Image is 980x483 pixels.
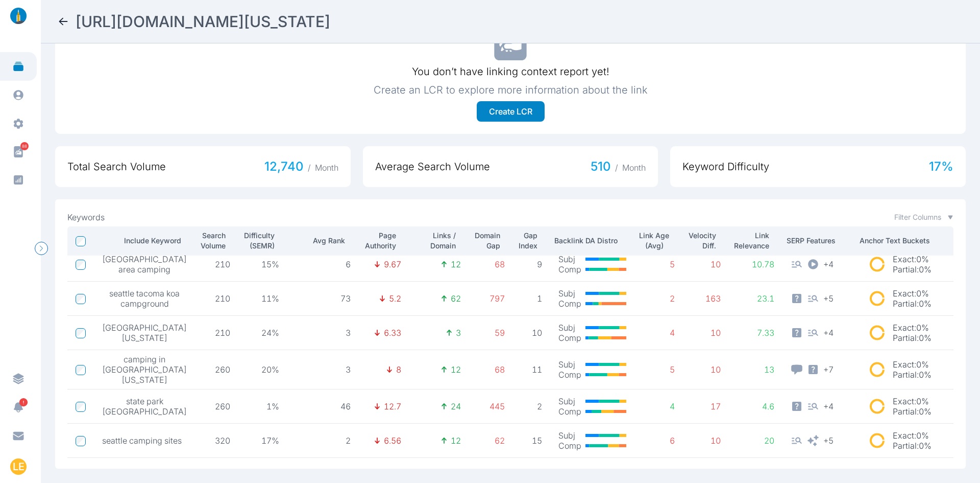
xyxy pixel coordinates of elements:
[374,83,648,97] p: Create an LCR to explore more information about the link
[102,254,187,274] span: [GEOGRAPHIC_DATA] area camping
[893,396,932,406] p: Exact : 0%
[558,406,581,417] p: Comp
[203,401,230,411] p: 260
[384,435,401,446] p: 6.56
[451,401,461,411] p: 24
[558,430,581,441] p: Subj
[823,258,834,269] span: + 4
[477,259,505,269] p: 68
[894,212,953,222] button: Filter Columns
[296,364,351,375] p: 3
[477,101,545,122] button: Create LCR
[521,293,542,304] p: 1
[247,293,279,304] p: 11%
[477,293,505,304] p: 797
[893,441,932,451] p: Partial : 0%
[643,293,675,304] p: 2
[102,435,182,446] span: seattle camping sites
[247,259,279,269] p: 15%
[477,401,505,411] p: 445
[384,401,401,411] p: 12.7
[477,328,505,338] p: 59
[451,293,461,304] p: 62
[199,231,226,251] p: Search Volume
[67,212,105,222] p: Keywords
[102,323,187,343] span: [GEOGRAPHIC_DATA][US_STATE]
[247,435,279,446] p: 17%
[451,259,461,269] p: 12
[682,159,769,174] span: Keyword Difficulty
[521,435,542,446] p: 15
[296,401,351,411] p: 46
[823,400,834,411] span: + 4
[643,364,675,375] p: 5
[521,401,542,411] p: 2
[893,288,932,298] p: Exact : 0%
[308,163,311,173] span: /
[558,441,581,451] p: Comp
[412,64,609,79] p: You don’t have linking context report yet!
[477,364,505,375] p: 68
[203,259,230,269] p: 210
[737,401,774,411] p: 4.6
[521,364,542,375] p: 11
[264,158,338,175] span: 12,740
[558,333,581,343] p: Comp
[622,163,646,173] span: Month
[558,323,581,333] p: Subj
[893,264,932,274] p: Partial : 0%
[517,231,537,251] p: Gap Index
[691,259,721,269] p: 10
[451,364,461,375] p: 12
[558,288,581,298] p: Subj
[296,328,351,338] p: 3
[691,364,721,375] p: 10
[242,231,275,251] p: Difficulty (SEMR)
[643,328,675,338] p: 4
[823,327,834,338] span: + 4
[413,231,456,251] p: Links / Domain
[893,465,932,475] p: Exact : 0%
[315,163,338,173] span: Month
[691,293,721,304] p: 163
[558,298,581,309] p: Comp
[384,328,401,338] p: 6.33
[823,363,834,375] span: + 7
[203,328,230,338] p: 210
[6,8,31,24] img: linklaunch_small.2ae18699.png
[477,435,505,446] p: 62
[691,401,721,411] p: 17
[203,364,230,375] p: 260
[247,328,279,338] p: 24%
[893,430,932,441] p: Exact : 0%
[893,333,932,343] p: Partial : 0%
[521,259,542,269] p: 9
[521,328,542,338] p: 10
[737,435,774,446] p: 20
[787,236,851,246] p: SERP Features
[893,298,932,309] p: Partial : 0%
[687,231,716,251] p: Velocity Diff.
[893,370,932,380] p: Partial : 0%
[643,259,675,269] p: 5
[929,158,953,175] span: 17 %
[591,158,646,175] span: 510
[389,293,401,304] p: 5.2
[247,401,279,411] p: 1%
[643,401,675,411] p: 4
[98,236,181,246] p: Include Keyword
[691,328,721,338] p: 10
[823,292,834,304] span: + 5
[296,259,351,269] p: 6
[558,359,581,370] p: Subj
[203,435,230,446] p: 320
[737,293,774,304] p: 23.1
[558,396,581,406] p: Subj
[643,435,675,446] p: 6
[291,236,345,246] p: Avg Rank
[737,364,774,375] p: 13
[558,264,581,274] p: Comp
[363,231,397,251] p: Page Authority
[20,142,29,150] span: 88
[737,328,774,338] p: 7.33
